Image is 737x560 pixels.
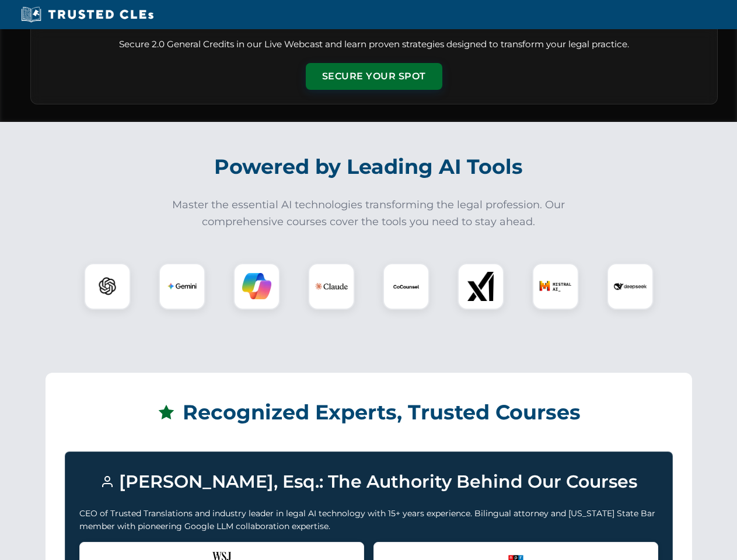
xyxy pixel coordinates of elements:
div: xAI [457,263,504,310]
h2: Recognized Experts, Trusted Courses [65,392,673,433]
div: Mistral AI [532,263,579,310]
button: Secure Your Spot [306,63,442,90]
div: Gemini [159,263,205,310]
p: CEO of Trusted Translations and industry leader in legal AI technology with 15+ years experience.... [79,507,658,533]
h3: [PERSON_NAME], Esq.: The Authority Behind Our Courses [79,466,658,498]
img: Gemini Logo [167,272,197,301]
img: CoCounsel Logo [392,272,421,301]
h2: Powered by Leading AI Tools [46,146,692,187]
img: Trusted CLEs [18,6,157,23]
div: Copilot [233,263,280,310]
div: CoCounsel [383,263,429,310]
div: DeepSeek [607,263,654,310]
img: Copilot Logo [242,272,271,301]
div: Claude [308,263,355,310]
img: Mistral AI Logo [539,270,572,303]
img: xAI Logo [466,272,495,301]
p: Master the essential AI technologies transforming the legal profession. Our comprehensive courses... [165,197,573,230]
div: ChatGPT [84,263,131,310]
img: DeepSeek Logo [614,270,647,303]
img: ChatGPT Logo [90,269,124,303]
p: Secure 2.0 General Credits in our Live Webcast and learn proven strategies designed to transform ... [45,38,703,51]
img: Claude Logo [315,270,348,303]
